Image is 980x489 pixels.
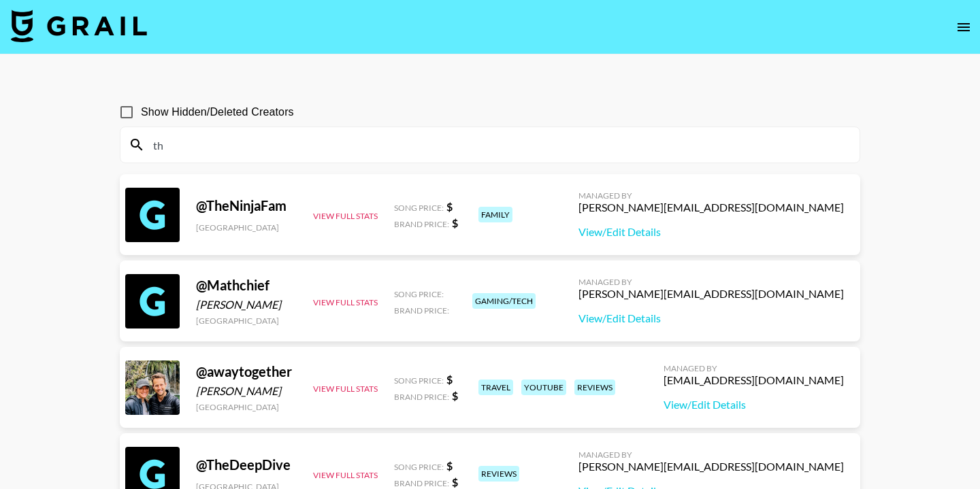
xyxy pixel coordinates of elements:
[578,460,844,473] div: [PERSON_NAME][EMAIL_ADDRESS][DOMAIN_NAME]
[664,398,844,411] a: View/Edit Details
[313,470,378,480] button: View Full Stats
[578,190,844,201] div: Managed By
[578,225,844,239] a: View/Edit Details
[664,363,844,373] div: Managed By
[196,363,297,380] div: @ awaytogether
[196,316,297,326] div: [GEOGRAPHIC_DATA]
[578,450,844,460] div: Managed By
[196,298,297,311] div: [PERSON_NAME]
[394,375,444,386] span: Song Price:
[196,197,297,214] div: @ TheNinjaFam
[478,207,512,222] div: family
[521,380,566,395] div: youtube
[578,287,844,301] div: [PERSON_NAME][EMAIL_ADDRESS][DOMAIN_NAME]
[950,14,977,41] button: open drawer
[313,211,378,221] button: View Full Stats
[394,289,444,299] span: Song Price:
[574,380,615,395] div: reviews
[478,466,519,482] div: reviews
[578,277,844,287] div: Managed By
[394,305,449,316] span: Brand Price:
[452,216,458,229] strong: $
[452,475,458,488] strong: $
[452,389,458,402] strong: $
[478,380,513,395] div: travel
[664,373,844,387] div: [EMAIL_ADDRESS][DOMAIN_NAME]
[578,311,844,325] a: View/Edit Details
[196,384,297,398] div: [PERSON_NAME]
[141,104,294,120] span: Show Hidden/Deleted Creators
[313,297,378,307] button: View Full Stats
[196,222,297,233] div: [GEOGRAPHIC_DATA]
[196,456,297,473] div: @ TheDeepDive
[394,219,449,229] span: Brand Price:
[472,293,536,309] div: gaming/tech
[446,459,453,472] strong: $
[394,392,449,402] span: Brand Price:
[578,201,844,214] div: [PERSON_NAME][EMAIL_ADDRESS][DOMAIN_NAME]
[394,462,444,472] span: Song Price:
[196,402,297,412] div: [GEOGRAPHIC_DATA]
[196,277,297,294] div: @ Mathchief
[394,478,449,488] span: Brand Price:
[11,10,147,42] img: Grail Talent
[394,203,444,213] span: Song Price:
[145,134,851,156] input: Search by User Name
[313,384,378,394] button: View Full Stats
[446,200,453,213] strong: $
[446,373,453,386] strong: $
